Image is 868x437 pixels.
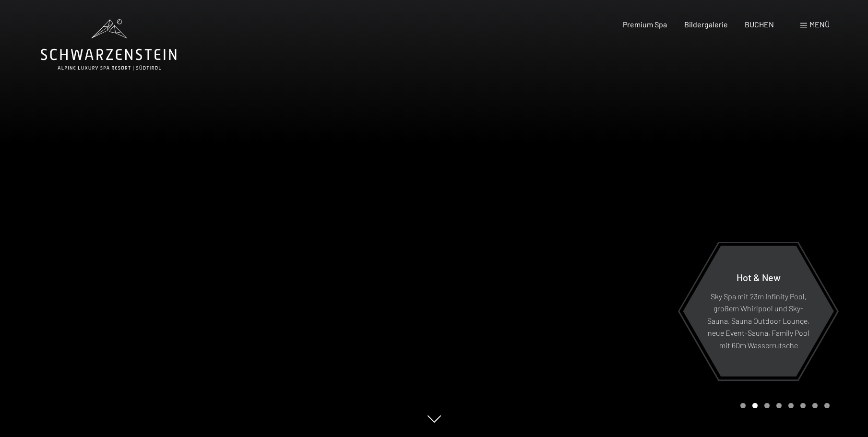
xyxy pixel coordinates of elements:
[824,403,830,408] div: Carousel Page 8
[623,20,667,29] a: Premium Spa
[684,20,728,29] a: Bildergalerie
[812,403,818,408] div: Carousel Page 7
[737,271,781,283] span: Hot & New
[737,403,830,408] div: Carousel Pagination
[752,403,758,408] div: Carousel Page 2 (Current Slide)
[764,403,770,408] div: Carousel Page 3
[745,20,774,29] a: BUCHEN
[740,403,746,408] div: Carousel Page 1
[809,20,830,29] span: Menü
[788,403,794,408] div: Carousel Page 5
[800,403,806,408] div: Carousel Page 6
[706,290,810,351] p: Sky Spa mit 23m Infinity Pool, großem Whirlpool und Sky-Sauna, Sauna Outdoor Lounge, neue Event-S...
[342,242,421,251] span: Einwilligung Marketing*
[776,403,782,408] div: Carousel Page 4
[682,245,834,377] a: Hot & New Sky Spa mit 23m Infinity Pool, großem Whirlpool und Sky-Sauna, Sauna Outdoor Lounge, ne...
